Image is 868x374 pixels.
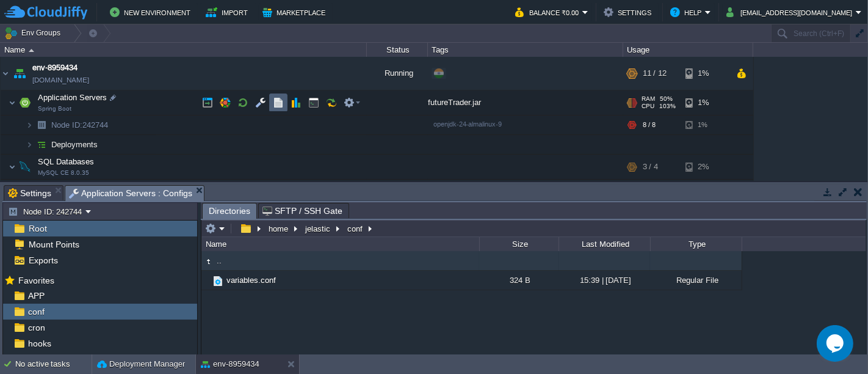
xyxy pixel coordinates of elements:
div: Running [367,57,428,90]
div: 2% [685,180,725,199]
button: Env Groups [4,24,65,42]
button: home [267,223,291,234]
a: APP [26,290,46,301]
button: Help [670,5,705,20]
img: AMDAwAAAACH5BAEAAAAALAAAAAABAAEAAAICRAEAOw== [29,49,34,52]
div: Name [203,237,479,251]
span: Directories [209,204,250,219]
div: 15:39 | [DATE] [559,271,650,290]
img: AMDAwAAAACH5BAEAAAAALAAAAAABAAEAAAICRAEAOw== [33,116,50,134]
div: Name [1,43,366,57]
button: Deployment Manager [97,358,185,370]
span: Favorites [16,275,56,286]
img: AMDAwAAAACH5BAEAAAAALAAAAAABAAEAAAICRAEAOw== [1,57,10,90]
img: AMDAwAAAACH5BAEAAAAALAAAAAABAAEAAAICRAEAOw== [9,155,16,179]
button: Import [206,5,251,20]
button: Settings [604,5,655,20]
a: Application ServersSpring Boot [37,93,109,102]
div: 1% [685,57,725,90]
div: Last Modified [560,237,650,251]
iframe: chat widget [817,325,856,362]
span: RAM [642,95,655,103]
img: AMDAwAAAACH5BAEAAAAALAAAAAABAAEAAAICRAEAOw== [33,135,50,154]
span: Settings [8,186,51,200]
span: CPU [642,103,654,110]
button: Balance ₹0.00 [515,5,582,20]
a: conf [26,306,46,317]
div: 324 B [479,271,559,290]
span: Application Servers : Configs [69,186,192,201]
span: Application Servers [37,92,109,103]
a: .. [215,255,223,266]
a: Deployments [50,139,99,150]
div: futureTrader.jar [428,90,623,115]
button: [EMAIL_ADDRESS][DOMAIN_NAME] [726,5,856,20]
a: [DOMAIN_NAME] [32,74,89,86]
img: AMDAwAAAACH5BAEAAAAALAAAAAABAAEAAAICRAEAOw== [26,135,33,154]
img: AMDAwAAAACH5BAEAAAAALAAAAAABAAEAAAICRAEAOw== [33,180,50,199]
a: cron [26,322,47,333]
a: SQL DatabasesMySQL CE 8.0.35 [37,157,96,166]
a: env-8959434 [32,62,78,74]
button: jelastic [303,223,333,234]
span: 103% [659,103,676,110]
div: Type [651,237,742,251]
img: AMDAwAAAACH5BAEAAAAALAAAAAABAAEAAAICRAEAOw== [26,116,33,134]
div: 8 / 8 [643,116,656,134]
span: Spring Boot [38,105,71,112]
span: MySQL CE 8.0.35 [38,169,89,177]
button: conf [345,223,366,234]
img: AMDAwAAAACH5BAEAAAAALAAAAAABAAEAAAICRAEAOw== [11,57,28,90]
img: AMDAwAAAACH5BAEAAAAALAAAAAABAAEAAAICRAEAOw== [201,271,211,290]
span: 242744 [50,120,110,130]
a: jelastic [26,354,56,365]
input: Click to enter the path [201,220,866,237]
div: Tags [429,43,623,57]
a: Favorites [16,276,56,285]
button: Marketplace [262,5,329,20]
a: Node ID:242744 [50,120,110,130]
a: Mount Points [26,239,81,250]
div: 1% [685,90,725,115]
img: AMDAwAAAACH5BAEAAAAALAAAAAABAAEAAAICRAEAOw== [26,180,33,199]
div: 1% [685,116,725,134]
div: 3 / 4 [643,155,658,179]
span: 50% [660,95,673,103]
a: hooks [26,338,53,349]
div: Size [480,237,559,251]
div: Regular File [650,271,742,290]
button: env-8959434 [201,358,259,370]
img: AMDAwAAAACH5BAEAAAAALAAAAAABAAEAAAICRAEAOw== [16,155,34,179]
a: Exports [26,255,60,266]
div: Usage [624,43,753,57]
a: variables.conf [225,275,278,285]
div: 2% [685,155,725,179]
div: 11 / 12 [643,57,667,90]
span: SQL Databases [37,156,96,167]
img: AMDAwAAAACH5BAEAAAAALAAAAAABAAEAAAICRAEAOw== [9,90,16,115]
img: AMDAwAAAACH5BAEAAAAALAAAAAABAAEAAAICRAEAOw== [211,274,225,288]
a: Root [26,223,49,234]
div: 3 / 4 [643,180,656,199]
img: AMDAwAAAACH5BAEAAAAALAAAAAABAAEAAAICRAEAOw== [16,90,34,115]
span: SFTP / SSH Gate [262,204,342,218]
button: New Environment [110,5,194,20]
img: AMDAwAAAACH5BAEAAAAALAAAAAABAAEAAAICRAEAOw== [201,255,215,268]
div: No active tasks [15,354,92,374]
div: Status [367,43,427,57]
span: openjdk-24-almalinux-9 [433,120,502,128]
span: Node ID: [51,120,82,130]
img: CloudJiffy [4,5,87,20]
